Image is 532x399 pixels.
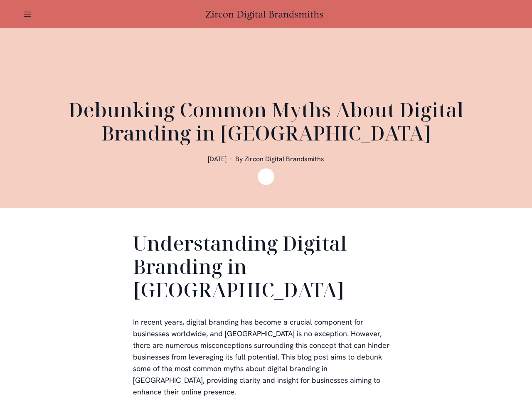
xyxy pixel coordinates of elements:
[205,9,327,20] a: Zircon Digital Brandsmiths
[208,155,227,163] span: [DATE]
[230,155,232,163] span: ·
[133,316,399,398] p: In recent years, digital branding has become a crucial component for businesses worldwide, and [G...
[133,232,399,305] h2: Understanding Digital Branding in [GEOGRAPHIC_DATA]
[258,168,274,185] img: Zircon Digital Brandsmiths
[66,98,465,145] h1: Debunking Common Myths About Digital Branding in [GEOGRAPHIC_DATA]
[235,155,324,163] span: By Zircon Digital Brandsmiths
